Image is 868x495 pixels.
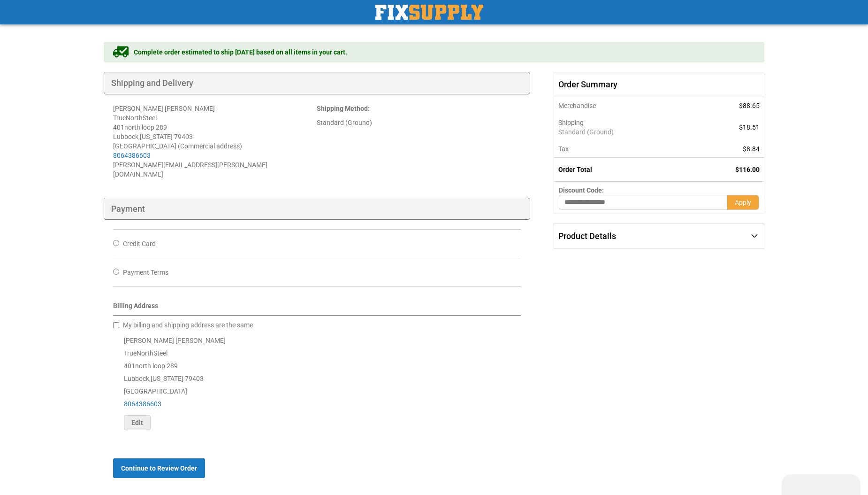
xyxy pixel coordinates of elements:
[559,186,604,194] span: Discount Code:
[123,269,168,276] span: Payment Terms
[317,105,370,112] strong: :
[558,127,687,137] span: Standard (Ground)
[317,105,368,112] span: Shipping Method
[131,419,143,426] span: Edit
[317,118,520,127] div: Standard (Ground)
[140,133,173,140] span: [US_STATE]
[735,199,751,206] span: Apply
[104,198,530,220] div: Payment
[735,166,760,173] span: $116.00
[124,400,161,408] a: 8064386603
[113,161,267,178] span: [PERSON_NAME][EMAIL_ADDRESS][PERSON_NAME][DOMAIN_NAME]
[558,231,616,241] span: Product Details
[113,458,205,478] button: Continue to Review Order
[375,5,483,20] a: store logo
[151,375,183,382] span: [US_STATE]
[554,72,764,97] span: Order Summary
[558,119,584,126] span: Shipping
[558,166,592,173] strong: Order Total
[739,124,760,131] span: $18.51
[104,72,530,94] div: Shipping and Delivery
[134,47,347,57] span: Complete order estimated to ship [DATE] based on all items in your cart.
[113,334,521,430] div: [PERSON_NAME] [PERSON_NAME] TrueNorthSteel 401north loop 289 Lubbock , 79403 [GEOGRAPHIC_DATA]
[743,145,760,153] span: $8.84
[554,97,692,114] th: Merchandise
[113,104,317,179] address: [PERSON_NAME] [PERSON_NAME] TrueNorthSteel 401north loop 289 Lubbock , 79403 [GEOGRAPHIC_DATA] (C...
[123,321,253,329] span: My billing and shipping address are the same
[123,240,156,247] span: Credit Card
[375,5,483,20] img: Fix Industrial Supply
[727,195,759,210] button: Apply
[554,140,692,158] th: Tax
[113,152,151,159] a: 8064386603
[739,102,760,109] span: $88.65
[113,301,521,316] div: Billing Address
[124,415,151,430] button: Edit
[121,464,197,472] span: Continue to Review Order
